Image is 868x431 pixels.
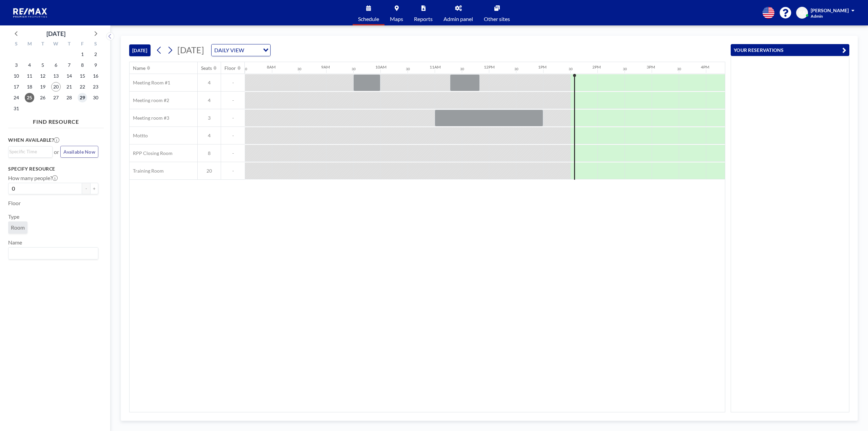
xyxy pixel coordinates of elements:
[297,67,301,71] div: 30
[76,40,89,49] div: F
[514,67,518,71] div: 30
[78,60,87,70] span: Friday, August 8, 2025
[9,249,94,258] input: Search for option
[414,16,433,22] span: Reports
[90,183,98,194] button: +
[8,116,104,125] h4: FIND RESOURCE
[592,64,601,70] div: 2PM
[60,146,98,158] button: Available Now
[51,60,61,70] span: Wednesday, August 6, 2025
[221,168,245,174] span: -
[12,71,21,81] span: Sunday, August 10, 2025
[64,82,74,92] span: Thursday, August 21, 2025
[129,44,151,56] button: [DATE]
[64,71,74,81] span: Thursday, August 14, 2025
[212,44,270,56] div: Search for option
[11,6,50,20] img: organization-logo
[130,115,169,121] span: Meeting room #3
[91,93,100,102] span: Saturday, August 30, 2025
[23,40,36,49] div: M
[811,14,823,19] span: Admin
[8,175,58,181] label: How many people?
[321,64,330,70] div: 9AM
[430,64,441,70] div: 11AM
[731,44,849,56] button: YOUR RESERVATIONS
[811,7,849,13] span: [PERSON_NAME]
[130,80,170,86] span: Meeting Room #1
[11,224,25,231] span: Room
[130,133,148,139] span: Mottto
[82,183,90,194] button: -
[51,82,61,92] span: Wednesday, August 20, 2025
[677,67,681,71] div: 30
[12,82,21,92] span: Sunday, August 17, 2025
[243,67,247,71] div: 30
[623,67,627,71] div: 30
[390,16,403,22] span: Maps
[8,166,98,172] h3: Specify resource
[201,65,212,71] div: Seats
[78,50,87,59] span: Friday, August 1, 2025
[91,82,100,92] span: Saturday, August 23, 2025
[63,149,95,155] span: Available Now
[701,64,709,70] div: 4PM
[406,67,410,71] div: 30
[89,40,102,49] div: S
[91,71,100,81] span: Saturday, August 16, 2025
[198,168,221,174] span: 20
[221,115,245,121] span: -
[91,60,100,70] span: Saturday, August 9, 2025
[51,93,61,102] span: Wednesday, August 27, 2025
[569,67,573,71] div: 30
[78,71,87,81] span: Friday, August 15, 2025
[443,16,473,22] span: Admin panel
[460,67,464,71] div: 30
[8,200,21,207] label: Floor
[50,40,63,49] div: W
[538,64,547,70] div: 1PM
[246,46,259,55] input: Search for option
[8,239,22,246] label: Name
[198,115,221,121] span: 3
[130,168,164,174] span: Training Room
[358,16,379,22] span: Schedule
[198,97,221,103] span: 4
[221,150,245,156] span: -
[9,148,48,155] input: Search for option
[46,29,65,38] div: [DATE]
[484,16,510,22] span: Other sites
[198,80,221,86] span: 4
[62,40,76,49] div: T
[25,71,34,81] span: Monday, August 11, 2025
[54,149,59,155] span: or
[221,97,245,103] span: -
[8,213,19,220] label: Type
[64,93,74,102] span: Thursday, August 28, 2025
[78,82,87,92] span: Friday, August 22, 2025
[375,64,387,70] div: 10AM
[213,46,245,55] span: DAILY VIEW
[130,150,173,156] span: RPP Closing Room
[799,10,806,16] span: KA
[267,64,276,70] div: 8AM
[130,97,169,103] span: Meeting room #2
[198,150,221,156] span: 8
[8,248,98,259] div: Search for option
[25,60,34,70] span: Monday, August 4, 2025
[38,93,47,102] span: Tuesday, August 26, 2025
[38,71,47,81] span: Tuesday, August 12, 2025
[12,60,21,70] span: Sunday, August 3, 2025
[647,64,655,70] div: 3PM
[8,146,52,157] div: Search for option
[221,133,245,139] span: -
[91,50,100,59] span: Saturday, August 2, 2025
[177,45,204,55] span: [DATE]
[25,82,34,92] span: Monday, August 18, 2025
[36,40,50,49] div: T
[133,65,145,71] div: Name
[198,133,221,139] span: 4
[352,67,356,71] div: 30
[221,80,245,86] span: -
[51,71,61,81] span: Wednesday, August 13, 2025
[484,64,495,70] div: 12PM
